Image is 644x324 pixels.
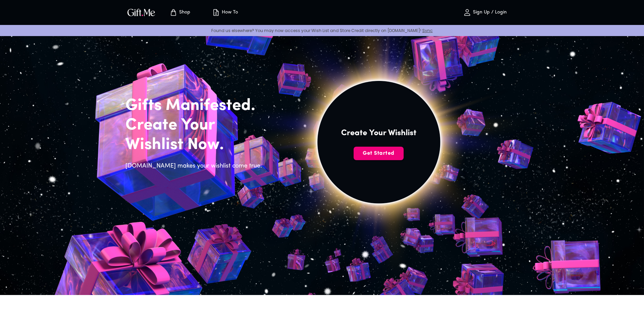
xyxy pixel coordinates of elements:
[341,128,416,139] h4: Create Your Wishlist
[354,150,404,157] span: Get Started
[5,28,639,33] p: Found us elsewhere? You may now access your Wish List and Store Credit directly on [DOMAIN_NAME]!
[125,96,266,116] h2: Gifts Manifested.
[177,10,190,16] p: Shop
[471,10,507,16] p: Sign Up / Login
[354,147,404,160] button: Get Started
[207,2,244,23] button: How To
[125,135,266,155] h2: Wishlist Now.
[212,8,220,17] img: how-to.svg
[227,6,531,294] img: hero_sun.png
[125,116,266,135] h2: Create Your
[422,28,433,33] a: Sync
[220,10,238,16] p: How To
[161,2,198,23] button: Store page
[126,7,157,17] img: GiftMe Logo
[451,2,519,23] button: Sign Up / Login
[125,8,157,17] button: GiftMe Logo
[125,161,266,171] h6: [DOMAIN_NAME] makes your wishlist come true.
